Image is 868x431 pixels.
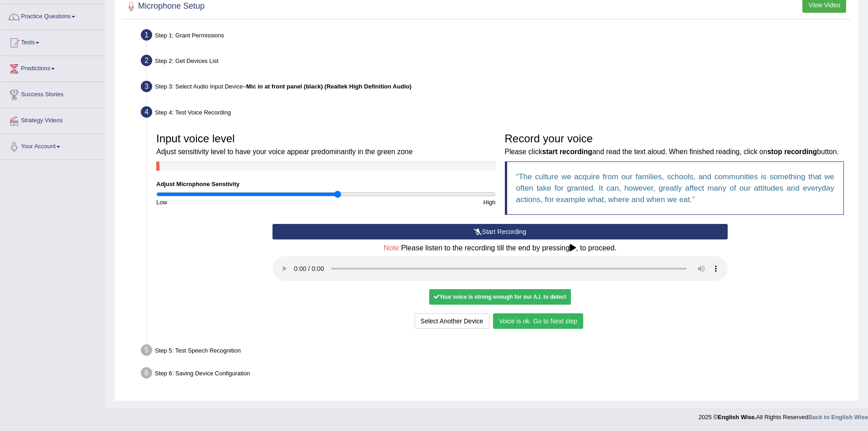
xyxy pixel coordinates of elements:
label: Adjust Microphone Senstivity [156,180,240,188]
b: stop recording [767,148,817,156]
button: Select Another Device [415,313,489,329]
span: – [243,83,411,90]
h3: Input voice level [156,133,496,157]
button: Start Recording [272,224,728,239]
h3: Record your voice [505,133,844,157]
button: Voice is ok. Go to Next step [493,313,583,329]
strong: English Wise. [718,414,756,421]
a: Strategy Videos [0,108,104,131]
div: Low [152,198,326,207]
div: Step 3: Select Audio Input Device [137,78,854,98]
div: Step 4: Test Voice Recording [137,104,854,124]
small: Please click and read the text aloud. When finished reading, click on button. [505,148,839,156]
b: Mic in at front panel (black) (Realtek High Definition Audio) [246,83,411,90]
q: The culture we acquire from our families, schools, and communities is something that we often tak... [516,172,835,204]
a: Back to English Wise [808,414,868,421]
div: Step 1: Grant Permissions [137,26,854,47]
a: Success Stories [0,82,104,105]
div: High [326,198,500,207]
span: Note: [384,244,401,252]
h4: Please listen to the recording till the end by pressing , to proceed. [272,244,728,252]
div: Step 2: Get Devices List [137,52,854,72]
div: Your voice is strong enough for our A.I. to detect [429,289,570,305]
b: start recording [542,148,592,156]
div: Step 6: Saving Device Configuration [137,364,854,384]
div: 2025 © All Rights Reserved [699,408,868,421]
a: Your Account [0,134,104,157]
small: Adjust sensitivity level to have your voice appear predominantly in the green zone [156,148,413,156]
a: Predictions [0,56,104,79]
a: Practice Questions [0,4,104,27]
div: Step 5: Test Speech Recognition [137,342,854,362]
a: Tests [0,30,104,53]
